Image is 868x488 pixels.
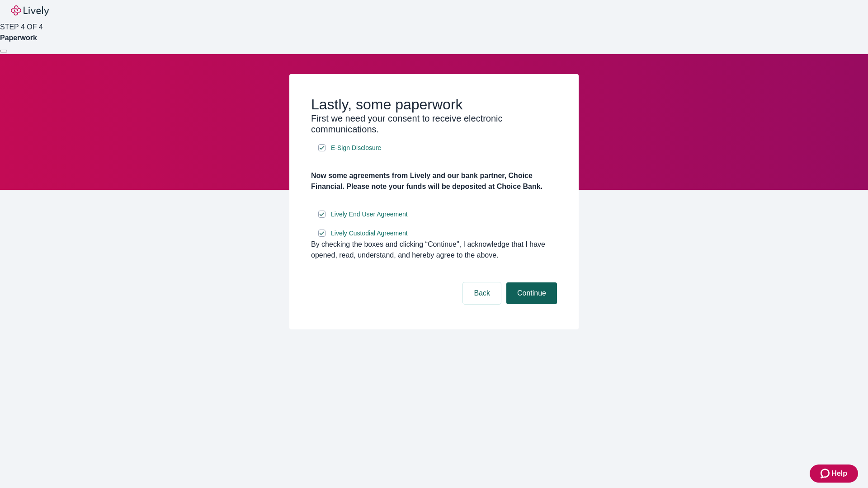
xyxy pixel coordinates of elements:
svg: Zendesk support icon [821,468,831,479]
h3: First we need your consent to receive electronic communications. [311,113,557,135]
h2: Lastly, some paperwork [311,96,557,113]
a: e-sign disclosure document [329,209,410,220]
h4: Now some agreements from Lively and our bank partner, Choice Financial. Please note your funds wi... [311,170,557,192]
button: Back [463,282,501,304]
a: e-sign disclosure document [329,142,383,154]
span: Lively End User Agreement [331,210,408,219]
span: Lively Custodial Agreement [331,229,408,238]
span: E-Sign Disclosure [331,143,381,153]
a: e-sign disclosure document [329,228,410,239]
span: Help [831,468,847,479]
button: Continue [506,282,557,304]
img: Lively [11,5,49,16]
div: By checking the boxes and clicking “Continue", I acknowledge that I have opened, read, understand... [311,239,557,261]
button: Zendesk support iconHelp [810,465,858,483]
